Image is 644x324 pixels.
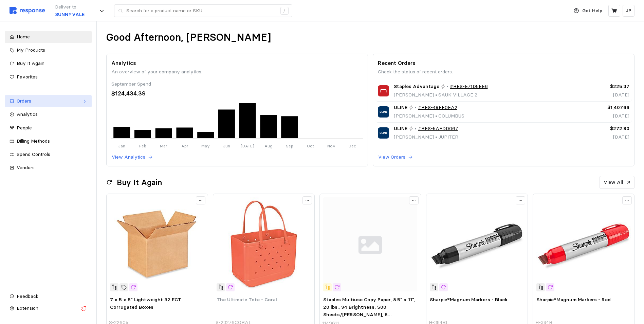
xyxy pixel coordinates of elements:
div: $124,434.39 [111,89,363,98]
img: H-384R [536,197,630,291]
button: View Analytics [111,153,153,161]
span: • [434,134,438,140]
img: S-23276CORAL [217,197,311,291]
p: View Analytics [112,154,145,161]
img: H-384BL [430,197,524,291]
span: Sharpie®Magnum Markers - Black [430,296,508,303]
h2: Buy It Again [117,177,162,188]
p: SUNNYVALE [55,11,85,18]
span: Sharpie®Magnum Markers - Red [536,296,611,303]
span: People [17,125,32,131]
tspan: Oct [307,143,314,148]
tspan: Feb [139,143,146,148]
span: ULINE [394,104,407,111]
img: S-22605 [110,197,204,291]
p: $225.37 [570,83,629,90]
span: • [434,92,438,98]
span: Vendors [17,164,35,170]
p: [DATE] [570,91,629,99]
p: $272.90 [570,125,629,132]
span: The Ultimate Tote - Coral [217,296,277,303]
span: Billing Methods [17,138,50,144]
a: Vendors [5,162,92,174]
a: Billing Methods [5,135,92,147]
p: Check the status of recent orders. [378,68,629,76]
p: View Orders [378,154,405,161]
span: Staples Advantage [394,83,439,90]
img: svg%3e [323,197,417,291]
a: Orders [5,95,92,107]
p: JP [626,7,631,15]
tspan: Mar [160,143,167,148]
button: View All [600,176,634,189]
a: My Products [5,44,92,56]
tspan: Aug [264,143,273,148]
button: JP [623,5,634,17]
button: View Orders [378,153,413,161]
button: Get Help [570,4,606,17]
span: ULINE [394,125,407,132]
span: 7 x 5 x 5" Lightweight 32 ECT Corrugated Boxes [110,296,181,310]
span: Spend Controls [17,151,50,157]
input: Search for a product name or SKU [126,5,277,17]
span: • [434,113,438,119]
p: Get Help [582,7,602,15]
img: ULINE [378,106,389,118]
p: [DATE] [570,112,629,120]
a: #RES-5AEDD067 [418,125,458,132]
p: [DATE] [570,133,629,141]
tspan: May [201,143,210,148]
p: Analytics [111,59,363,67]
div: September Spend [111,80,363,88]
a: #RES-49FF0EA2 [418,104,457,111]
span: My Products [17,47,45,53]
p: [PERSON_NAME] SAUK VILLAGE 2 [394,91,488,99]
button: Feedback [5,290,92,303]
span: Feedback [17,293,38,299]
a: People [5,122,92,134]
p: Recent Orders [378,59,629,67]
a: Home [5,31,92,43]
span: Favorites [17,74,38,80]
a: Buy It Again [5,57,92,70]
a: Spend Controls [5,148,92,161]
button: Extension [5,302,92,314]
p: [PERSON_NAME] COLUMBUS [394,112,464,120]
p: $1,407.66 [570,104,629,111]
img: ULINE [378,127,389,139]
img: Staples Advantage [378,85,389,96]
p: [PERSON_NAME] JUPITER [394,133,458,141]
tspan: Jan [118,143,125,148]
div: Orders [17,97,80,105]
tspan: [DATE] [241,143,254,148]
p: Deliver to [55,3,85,11]
tspan: Apr [181,143,188,148]
a: Analytics [5,108,92,121]
span: Extension [17,305,38,311]
tspan: Jun [223,143,230,148]
span: Analytics [17,111,38,117]
tspan: Dec [349,143,356,148]
img: svg%3e [10,7,45,14]
span: Home [17,34,30,40]
tspan: Sep [286,143,293,148]
div: / [280,7,289,15]
p: • [415,104,417,111]
h1: Good Afternoon, [PERSON_NAME] [106,31,271,44]
tspan: Nov [327,143,335,148]
a: #RES-E71D5EE6 [450,83,488,90]
p: View All [604,179,623,186]
span: Buy It Again [17,60,44,66]
p: • [415,125,417,132]
p: • [446,83,448,90]
a: Favorites [5,71,92,83]
p: An overview of your company analytics. [111,68,363,76]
